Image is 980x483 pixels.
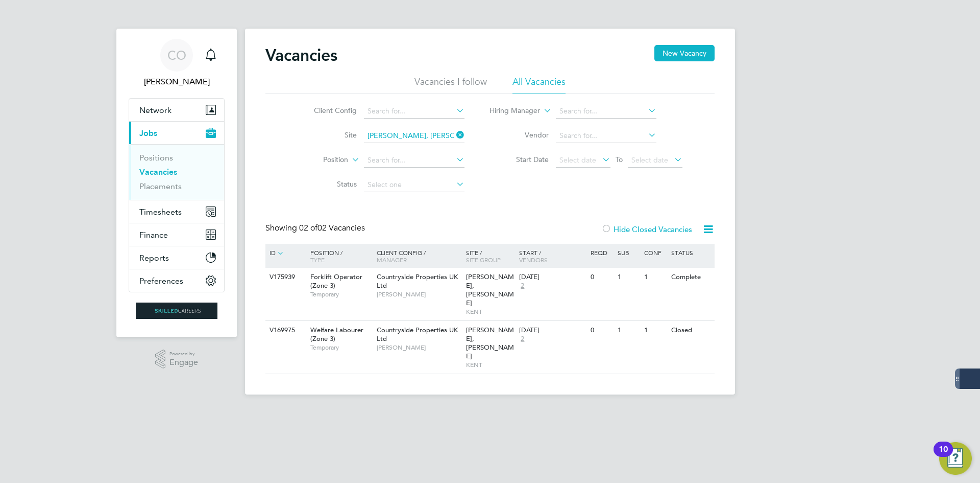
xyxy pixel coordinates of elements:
span: Countryside Properties UK Ltd [377,326,458,343]
div: 10 [939,449,948,463]
span: Select date [559,155,596,165]
div: 0 [588,321,615,340]
h2: Vacancies [265,45,337,65]
div: V175939 [267,268,303,287]
span: [PERSON_NAME] [377,343,461,352]
span: 02 of [299,223,317,233]
div: 1 [615,268,642,287]
div: Sub [615,244,642,261]
span: Type [310,256,325,264]
span: KENT [466,361,514,369]
label: Position [289,155,348,165]
span: Engage [169,358,198,367]
div: Client Config / [374,244,463,268]
label: Hiring Manager [481,106,540,116]
label: Start Date [490,155,549,164]
span: Timesheets [139,207,182,217]
span: 02 Vacancies [299,223,365,233]
span: Site Group [466,256,501,264]
nav: Main navigation [116,29,237,337]
div: Conf [642,244,668,261]
span: Finance [139,230,168,240]
span: Manager [377,256,407,264]
span: [PERSON_NAME] [377,290,461,298]
img: skilledcareers-logo-retina.png [136,303,217,319]
div: V169975 [267,321,303,340]
label: Client Config [298,106,357,115]
span: Craig O'Donovan [129,76,225,88]
input: Search for... [364,153,464,168]
span: Countryside Properties UK Ltd [377,272,458,290]
button: Preferences [129,269,224,292]
div: 0 [588,268,615,287]
div: ID [267,244,303,262]
div: Complete [669,268,713,287]
div: Showing [265,223,367,234]
button: Jobs [129,122,224,144]
span: Select date [631,155,668,165]
label: Status [298,179,357,189]
span: KENT [466,308,514,316]
span: Network [139,105,171,115]
div: [DATE] [519,326,585,335]
a: Placements [139,181,182,191]
div: 1 [642,321,668,340]
li: Vacancies I follow [414,76,487,94]
label: Site [298,130,357,140]
span: Vendors [519,256,548,264]
span: Reports [139,253,169,263]
input: Search for... [556,104,656,119]
a: Positions [139,153,173,163]
span: Temporary [310,343,372,352]
span: Forklift Operator (Zone 3) [310,272,362,290]
button: Reports [129,246,224,269]
span: Jobs [139,128,157,138]
input: Select one [364,178,464,192]
div: 1 [615,321,642,340]
span: Preferences [139,276,183,286]
button: Timesheets [129,200,224,223]
span: [PERSON_NAME], [PERSON_NAME] [466,326,514,360]
span: Temporary [310,290,372,298]
div: Status [669,244,713,261]
span: 2 [519,282,526,290]
div: Site / [463,244,517,268]
div: Position / [303,244,374,268]
button: Network [129,99,224,121]
label: Hide Closed Vacancies [601,224,692,234]
a: Powered byEngage [155,350,199,369]
button: New Vacancy [654,45,715,61]
span: [PERSON_NAME], [PERSON_NAME] [466,272,514,307]
input: Search for... [364,104,464,119]
div: 1 [642,268,668,287]
input: Search for... [556,129,656,143]
div: Jobs [129,144,224,200]
span: To [612,153,626,166]
span: Powered by [169,350,198,358]
div: Closed [669,321,713,340]
span: CO [167,49,186,62]
div: [DATE] [519,273,585,282]
button: Open Resource Center, 10 new notifications [939,442,972,475]
a: CO[PERSON_NAME] [129,39,225,88]
li: All Vacancies [512,76,566,94]
input: Search for... [364,129,464,143]
div: Start / [517,244,588,268]
label: Vendor [490,130,549,140]
a: Vacancies [139,167,177,177]
div: Reqd [588,244,615,261]
span: 2 [519,335,526,343]
span: Welfare Labourer (Zone 3) [310,326,363,343]
a: Go to home page [129,303,225,319]
button: Finance [129,223,224,246]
